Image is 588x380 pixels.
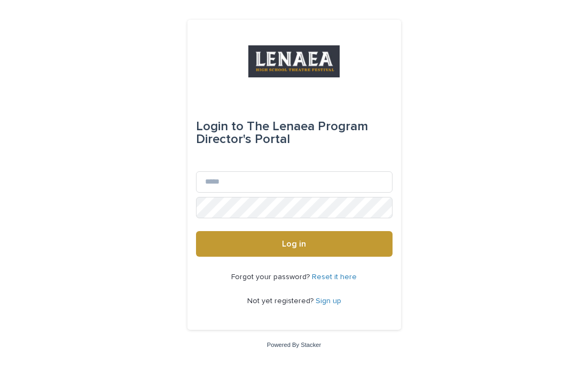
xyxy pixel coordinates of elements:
[312,273,357,281] a: Reset it here
[267,342,321,348] a: Powered By Stacker
[282,240,306,248] span: Log in
[196,112,393,154] div: The Lenaea Program Director's Portal
[196,231,393,257] button: Log in
[316,297,341,305] a: Sign up
[247,297,316,305] span: Not yet registered?
[196,120,244,133] span: Login to
[231,273,312,281] span: Forgot your password?
[248,45,340,77] img: 3TRreipReCSEaaZc33pQ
